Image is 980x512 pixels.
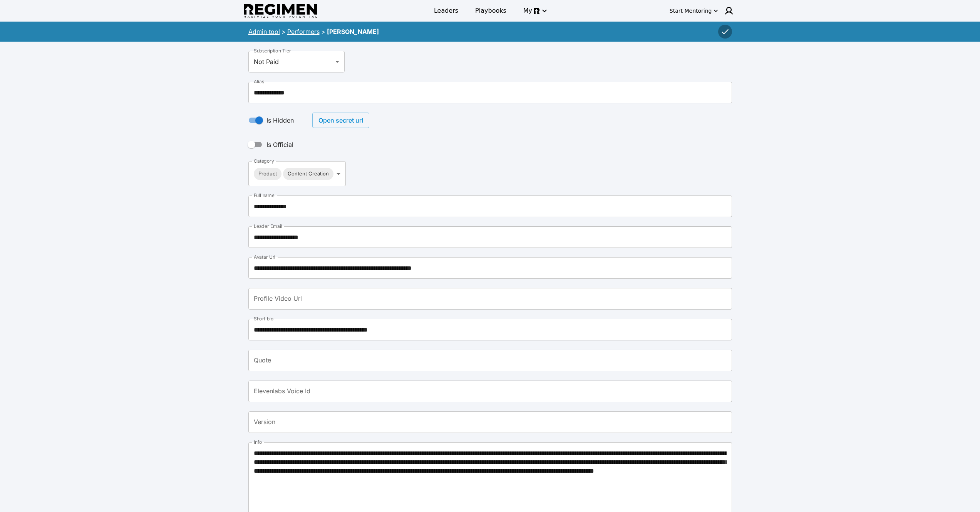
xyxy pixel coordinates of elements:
a: Leaders [429,4,463,18]
label: Category [254,158,274,164]
div: Start Mentoring [670,7,712,15]
label: Full name [254,192,274,199]
label: Leader Email [254,223,282,229]
label: Avatar Url [254,254,275,260]
img: Regimen logo [244,4,317,18]
img: user icon [724,6,734,15]
label: Subscription Tier [254,47,291,54]
span: My [523,6,532,15]
div: > [281,27,286,36]
label: Alias [254,78,264,85]
div: [PERSON_NAME] [327,27,379,36]
span: Playbooks [475,6,506,15]
div: > [321,27,325,36]
span: Content Creation [283,169,333,178]
button: Start Mentoring [668,5,720,17]
a: Performers [287,28,320,35]
label: Short bio [254,315,274,322]
span: Is Hidden [266,116,294,125]
a: Playbooks [471,4,511,18]
button: My [519,4,551,18]
div: Not Paid [248,51,345,72]
span: Leaders [434,6,458,15]
span: Product [254,169,281,178]
label: Info [254,439,262,445]
a: Admin tool [248,28,280,35]
button: Open secret url [312,113,369,128]
button: Save [718,25,732,39]
span: Is Official [266,140,293,149]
